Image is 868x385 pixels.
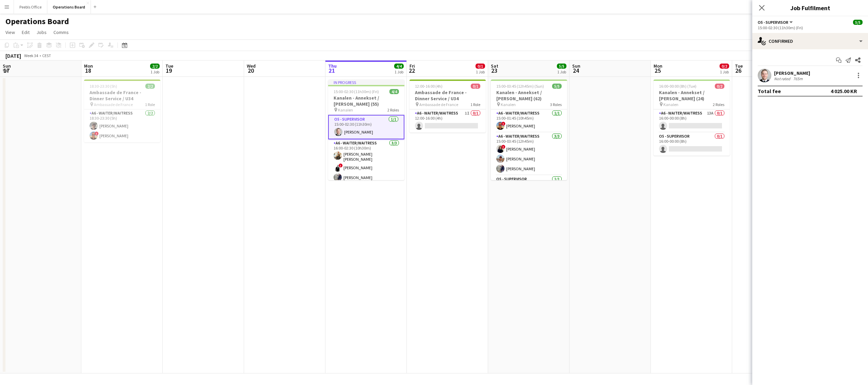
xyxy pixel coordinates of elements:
span: 17 [2,67,11,74]
span: Mon [84,63,93,69]
app-job-card: 15:00-03:45 (12h45m) (Sun)5/5Kanalen - Annekset / [PERSON_NAME] (62) Kanalen3 RolesA6 - WAITER/WA... [491,80,567,180]
span: Kanalen [663,102,678,107]
span: 22 [408,67,415,74]
div: 1 Job [395,69,403,74]
a: Edit [19,28,32,37]
button: O5 - SUPERVISOR [758,20,794,25]
span: Comms [53,29,69,35]
app-card-role: A6 - WAITER/WAITRESS1/115:00-01:45 (10h45m)![PERSON_NAME] [491,109,567,133]
span: 26 [734,67,743,74]
span: 18:30-23:30 (5h) [90,84,117,89]
span: Sun [3,63,11,69]
h3: Kanalen - Annekset / [PERSON_NAME] (62) [491,89,567,102]
span: 0/1 [476,64,485,69]
div: [PERSON_NAME] [774,70,810,76]
span: 21 [327,67,337,74]
div: 1 Job [557,69,566,74]
h3: Ambassade de France - Dinner Service / U34 [84,89,160,102]
app-job-card: 18:30-23:30 (5h)2/2Ambassade de France - Dinner Service / U34 Ambassade de France1 RoleA6 - WAITE... [84,80,160,142]
span: Tue [165,63,173,69]
a: Jobs [34,28,49,37]
span: 2/2 [145,84,155,89]
span: 12:00-16:00 (4h) [415,84,443,89]
app-card-role: A6 - WAITER/WAITRESS13A0/116:00-00:00 (8h) [654,109,730,133]
span: 1 Role [470,102,480,107]
span: 0/1 [471,84,480,89]
span: 25 [653,67,662,74]
app-card-role: A6 - WAITER/WAITRESS3/315:00-03:45 (12h45m)![PERSON_NAME][PERSON_NAME][PERSON_NAME] [491,133,567,175]
div: 765m [792,76,804,81]
div: 1 Job [150,69,159,74]
span: 2 Roles [713,102,724,107]
app-card-role: O5 - SUPERVISOR0/116:00-00:00 (8h) [654,133,730,156]
button: Operations Board [47,0,91,14]
app-job-card: 12:00-16:00 (4h)0/1Ambassade de France - Dinner Service / U34 Ambassade de France1 RoleA6 - WAITE... [409,80,486,133]
span: 23 [490,67,498,74]
span: Week 34 [22,53,39,58]
span: Edit [22,29,30,35]
div: 15:00-02:30 (11h30m) (Fri) [758,25,863,30]
app-card-role: A6 - WAITER/WAITRESS3/316:00-02:30 (10h30m)[PERSON_NAME] [PERSON_NAME] [PERSON_NAME]![PERSON_NAME... [328,139,404,184]
span: 18 [83,67,93,74]
a: Comms [51,28,71,37]
span: 4/4 [389,89,399,94]
h3: Ambassade de France - Dinner Service / U34 [409,89,486,102]
div: CEST [42,53,51,58]
span: ! [339,163,343,168]
span: Mon [654,63,662,69]
span: 15:00-03:45 (12h45m) (Sun) [496,84,544,89]
span: ! [95,132,99,136]
app-card-role: O5 - SUPERVISOR1/1 [491,175,567,198]
button: Peebls Office [14,0,47,14]
div: Confirmed [752,33,868,49]
span: O5 - SUPERVISOR [758,20,788,25]
span: 2/2 [150,64,160,69]
app-card-role: A6 - WAITER/WAITRESS2/218:30-23:30 (5h)[PERSON_NAME]![PERSON_NAME] [84,109,160,142]
span: Sat [491,63,498,69]
span: ! [501,122,505,126]
h1: Operations Board [5,16,69,27]
span: 19 [164,67,173,74]
span: 3 Roles [550,102,562,107]
div: 4 025.00 KR [831,88,857,94]
div: Total fee [758,88,781,94]
span: 4/4 [394,64,404,69]
h3: Job Fulfilment [752,3,868,12]
app-job-card: 16:00-00:00 (8h) (Tue)0/2Kanalen - Annekset / [PERSON_NAME] (24) Kanalen2 RolesA6 - WAITER/WAITRE... [654,80,730,156]
app-card-role: A6 - WAITER/WAITRESS1I0/112:00-16:00 (4h) [409,109,486,133]
span: Sun [572,63,580,69]
span: Thu [328,63,337,69]
a: View [3,28,18,37]
div: 1 Job [476,69,485,74]
span: 0/2 [715,84,724,89]
span: Ambassade de France [94,102,133,107]
div: In progress [328,80,404,85]
span: Tue [735,63,743,69]
div: 1 Job [720,69,729,74]
div: Not rated [774,76,792,81]
span: 24 [571,67,580,74]
span: 16:00-00:00 (8h) (Tue) [659,84,696,89]
span: 2 Roles [387,107,399,112]
span: 0/2 [720,64,729,69]
span: 5/5 [853,20,863,25]
h3: Kanalen - Annekset / [PERSON_NAME] (55) [328,95,404,107]
span: 5/5 [557,64,566,69]
span: Jobs [36,29,47,35]
span: View [5,29,15,35]
span: Wed [247,63,256,69]
span: Kanalen [338,107,353,112]
span: 15:00-02:30 (11h30m) (Fri) [334,89,379,94]
div: [DATE] [5,52,21,59]
span: Fri [409,63,415,69]
app-job-card: In progress15:00-02:30 (11h30m) (Fri)4/4Kanalen - Annekset / [PERSON_NAME] (55) Kanalen2 RolesO5 ... [328,80,404,180]
span: ! [501,145,505,149]
app-card-role: O5 - SUPERVISOR1/115:00-02:30 (11h30m)[PERSON_NAME] [328,115,404,139]
span: 1 Role [145,102,155,107]
span: 5/5 [552,84,562,89]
